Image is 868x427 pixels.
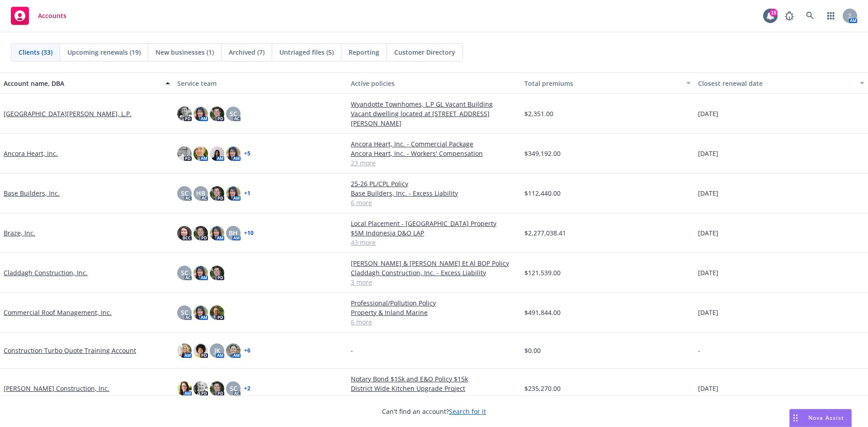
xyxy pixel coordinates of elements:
[193,226,208,240] img: photo
[822,7,840,25] a: Switch app
[210,186,224,201] img: photo
[698,308,718,317] span: [DATE]
[181,268,189,277] span: SC
[226,343,241,358] img: photo
[244,386,250,391] a: + 2
[230,384,237,393] span: SC
[4,346,136,355] a: Construction Turbo Quote Training Account
[351,374,517,384] a: Notary Bond $15k and E&O Policy $15k
[524,79,681,88] div: Total premiums
[210,305,224,320] img: photo
[177,107,192,121] img: photo
[210,266,224,280] img: photo
[524,346,541,355] span: $0.00
[698,109,718,118] span: [DATE]
[698,268,718,277] span: [DATE]
[351,277,517,287] a: 3 more
[244,151,250,156] a: + 5
[177,381,192,396] img: photo
[524,109,553,118] span: $2,351.00
[524,308,561,317] span: $491,844.00
[193,146,208,161] img: photo
[193,381,208,396] img: photo
[351,139,517,149] a: Ancora Heart, Inc. - Commercial Package
[67,47,141,57] span: Upcoming renewals (19)
[524,268,561,277] span: $121,539.00
[351,268,517,277] a: Claddagh Construction, Inc. - Excess Liability
[174,72,347,94] button: Service team
[351,179,517,188] a: 25-26 PL/CPL Policy
[524,228,566,238] span: $2,277,038.41
[244,348,250,353] a: + 6
[808,414,844,422] span: Nova Assist
[193,343,208,358] img: photo
[698,149,718,158] span: [DATE]
[789,409,852,427] button: Nova Assist
[347,72,521,94] button: Active policies
[351,188,517,198] a: Base Builders, Inc. - Excess Liability
[351,228,517,238] a: $5M Indonesia D&O LAP
[193,305,208,320] img: photo
[521,72,694,94] button: Total premiums
[698,346,700,355] span: -
[177,343,192,358] img: photo
[279,47,334,57] span: Untriaged files (5)
[244,230,254,236] a: + 10
[698,79,854,88] div: Closest renewal date
[769,9,778,17] div: 18
[351,258,517,268] a: [PERSON_NAME] & [PERSON_NAME] Et Al BOP Policy
[349,47,379,57] span: Reporting
[4,384,109,393] a: [PERSON_NAME] Construction, Inc.
[351,149,517,158] a: Ancora Heart, Inc. - Workers' Compensation
[4,79,160,88] div: Account name, DBA
[351,317,517,327] a: 6 more
[229,228,238,238] span: BH
[177,146,192,161] img: photo
[4,228,35,238] a: Braze, Inc.
[38,12,66,19] span: Accounts
[524,188,561,198] span: $112,440.00
[210,146,224,161] img: photo
[698,188,718,198] span: [DATE]
[244,191,250,196] a: + 1
[226,186,241,201] img: photo
[382,407,486,416] span: Can't find an account?
[351,219,517,228] a: Local Placement - [GEOGRAPHIC_DATA] Property
[210,381,224,396] img: photo
[698,384,718,393] span: [DATE]
[524,149,561,158] span: $349,192.00
[156,47,214,57] span: New businesses (1)
[230,109,237,118] span: SC
[698,228,718,238] span: [DATE]
[229,47,264,57] span: Archived (7)
[351,393,517,403] a: 15 more
[210,226,224,240] img: photo
[351,109,517,128] a: Vacant dwelling located at [STREET_ADDRESS][PERSON_NAME]
[181,308,189,317] span: SC
[4,188,60,198] a: Base Builders, Inc.
[351,346,353,355] span: -
[351,298,517,308] a: Professional/Pollution Policy
[4,149,58,158] a: Ancora Heart, Inc.
[196,188,205,198] span: HB
[177,79,344,88] div: Service team
[7,3,70,28] a: Accounts
[177,226,192,240] img: photo
[193,266,208,280] img: photo
[790,409,801,427] div: Drag to move
[351,238,517,247] a: 43 more
[801,7,819,25] a: Search
[226,146,241,161] img: photo
[210,107,224,121] img: photo
[193,107,208,121] img: photo
[4,109,132,118] a: [GEOGRAPHIC_DATA][PERSON_NAME], L.P.
[780,7,798,25] a: Report a Bug
[394,47,455,57] span: Customer Directory
[4,308,112,317] a: Commercial Roof Management, Inc.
